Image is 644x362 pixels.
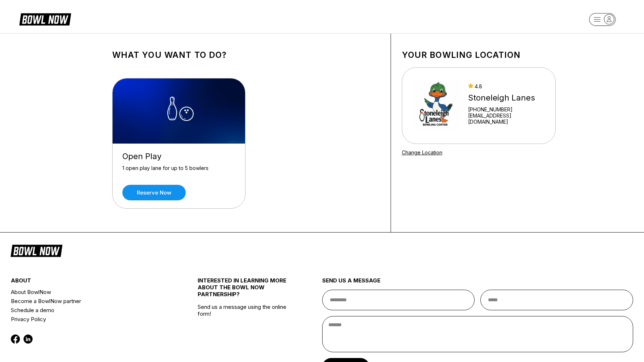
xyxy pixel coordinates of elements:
[112,50,380,60] h1: What you want to do?
[11,297,167,306] a: Become a BowlNow partner
[412,78,462,133] img: Stoneleigh Lanes
[11,277,167,288] div: about
[122,185,186,200] a: Reserve now
[122,165,235,178] div: 1 open play lane for up to 5 bowlers
[11,288,167,297] a: About BowlNow
[468,93,546,103] div: Stoneleigh Lanes
[122,152,235,161] div: Open Play
[198,277,291,303] div: INTERESTED IN LEARNING MORE ABOUT THE BOWL NOW PARTNERSHIP?
[468,106,546,112] div: [PHONE_NUMBER]
[402,149,442,156] a: Change Location
[11,315,167,324] a: Privacy Policy
[468,112,546,125] a: [EMAIL_ADDRESS][DOMAIN_NAME]
[468,83,546,89] div: 4.8
[113,78,246,144] img: Open Play
[402,50,556,60] h1: Your bowling location
[11,306,167,315] a: Schedule a demo
[322,277,634,290] div: send us a message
